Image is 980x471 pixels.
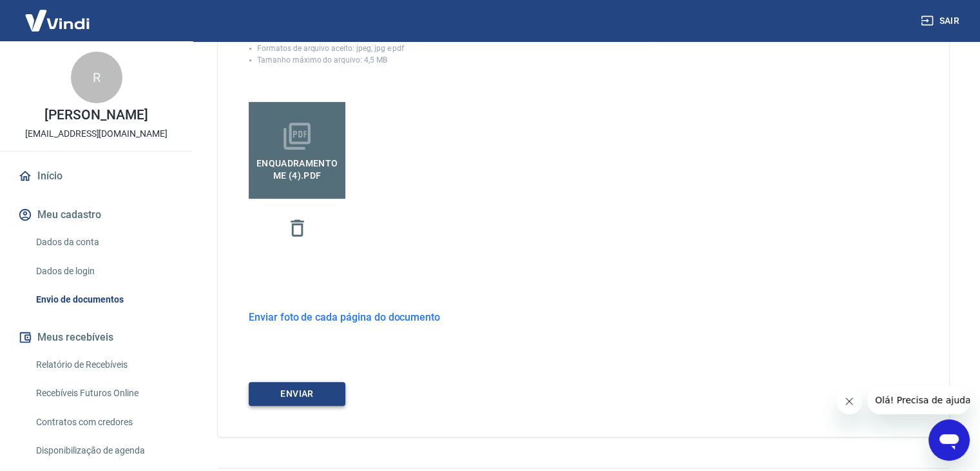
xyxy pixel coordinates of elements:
[249,309,440,325] h6: Enviar foto de cada página do documento
[15,323,177,352] button: Meus recebíveis
[249,102,345,199] label: ENQUADRAMENTO ME (4).pdf
[31,258,177,285] a: Dados de login
[15,201,177,229] button: Meu cadastro
[15,162,177,190] a: Início
[31,437,177,464] a: Disponibilização de agenda
[31,229,177,256] a: Dados da conta
[15,1,99,40] img: Vindi
[867,386,970,414] iframe: Mensagem da empresa
[836,388,862,414] iframe: Fechar mensagem
[257,54,387,66] p: Tamanho máximo do arquivo: 4,5 MB
[251,152,343,181] span: ENQUADRAMENTO ME (4).pdf
[44,108,148,122] p: [PERSON_NAME]
[31,409,177,436] a: Contratos com credores
[31,352,177,378] a: Relatório de Recebíveis
[31,286,177,313] a: Envio de documentos
[71,52,122,103] div: R
[8,9,108,19] span: Olá! Precisa de ajuda?
[249,382,345,406] button: ENVIAR
[918,9,965,33] button: Sair
[31,380,177,406] a: Recebíveis Futuros Online
[25,127,168,141] p: [EMAIL_ADDRESS][DOMAIN_NAME]
[928,419,970,461] iframe: Botão para abrir a janela de mensagens
[257,43,404,54] p: Formatos de arquivo aceito: jpeg, jpg e pdf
